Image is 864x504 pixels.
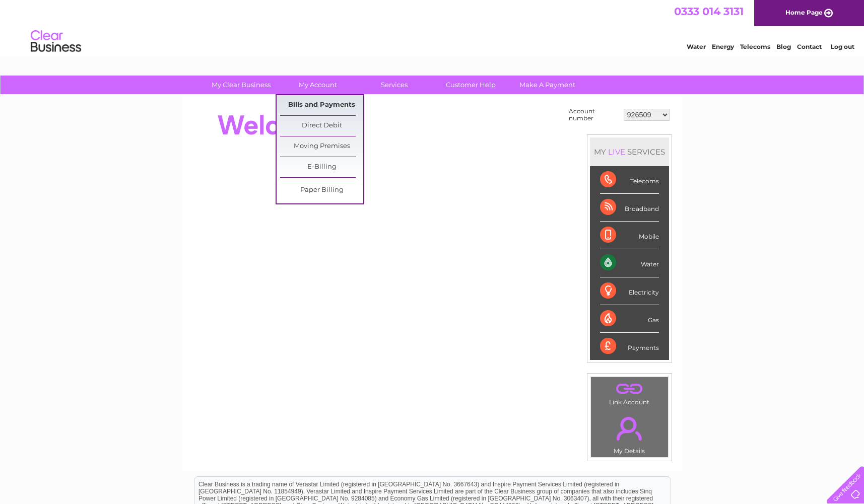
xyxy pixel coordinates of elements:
div: Water [600,249,659,277]
a: Paper Billing [280,180,363,200]
td: Account number [566,105,621,124]
a: My Account [276,76,359,94]
div: Electricity [600,277,659,305]
div: Clear Business is a trading name of Verastar Limited (registered in [GEOGRAPHIC_DATA] No. 3667643... [194,6,671,49]
td: Link Account [590,377,669,408]
a: Direct Debit [280,116,363,136]
div: Payments [600,333,659,360]
a: Water [687,43,706,50]
div: LIVE [606,147,627,157]
a: Energy [712,43,734,50]
a: Services [353,76,436,94]
a: . [593,380,666,397]
a: Contact [797,43,822,50]
a: Bills and Payments [280,95,363,115]
a: Log out [831,43,854,50]
a: Blog [776,43,791,50]
td: My Details [590,408,669,458]
div: MY SERVICES [590,137,669,166]
a: My Clear Business [200,76,283,94]
div: Telecoms [600,166,659,194]
a: E-Billing [280,157,363,177]
a: . [593,411,666,446]
img: logo.png [30,26,82,57]
div: Gas [600,305,659,333]
a: 0333 014 3131 [674,5,744,18]
a: Moving Premises [280,136,363,157]
div: Broadband [600,194,659,222]
a: Customer Help [429,76,512,94]
div: Mobile [600,222,659,249]
a: Telecoms [740,43,770,50]
a: Make A Payment [506,76,589,94]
